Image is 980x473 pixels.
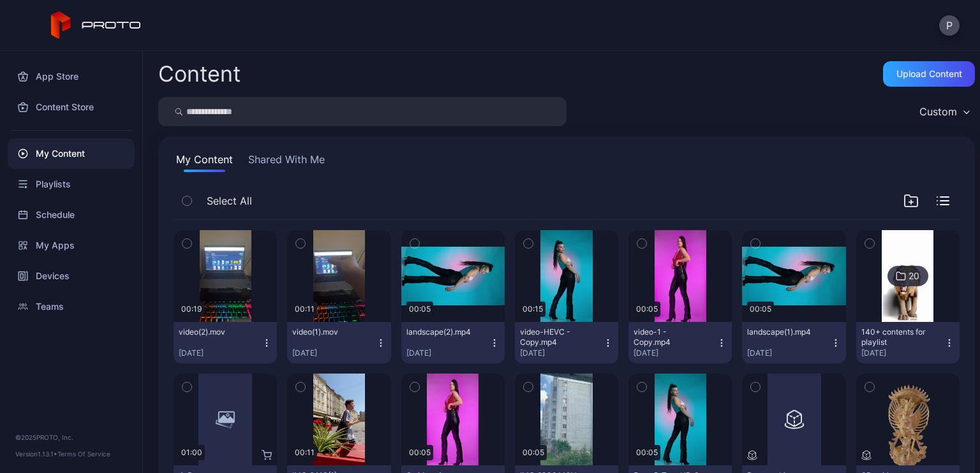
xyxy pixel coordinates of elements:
div: Upload Content [896,69,962,79]
button: Shared With Me [246,152,327,172]
div: [DATE] [406,348,489,358]
a: My Apps [8,230,135,261]
div: © 2025 PROTO, Inc. [15,432,127,442]
div: video(1).mov [292,327,362,337]
span: Select All [207,193,252,208]
div: [DATE] [520,348,603,358]
a: My Content [8,138,135,169]
button: Custom [913,97,975,126]
div: 20 [909,270,919,282]
div: landscape(2).mp4 [406,327,477,337]
a: Teams [8,291,135,322]
div: [DATE] [179,348,262,358]
div: video-HEVC - Copy.mp4 [520,327,590,347]
button: video(2).mov[DATE] [174,322,277,363]
button: landscape(1).mp4[DATE] [742,322,845,363]
div: 140+ contents for playlist [861,327,932,347]
a: Schedule [8,200,135,230]
button: video(1).mov[DATE] [287,322,390,363]
button: 140+ contents for playlist[DATE] [856,322,960,363]
div: Content [158,63,241,85]
span: Version 1.13.1 • [15,450,57,458]
a: Content Store [8,92,135,122]
button: My Content [174,152,235,172]
div: [DATE] [292,348,375,358]
button: P [939,15,960,36]
div: landscape(1).mp4 [747,327,817,337]
button: video-HEVC - Copy.mp4[DATE] [515,322,618,363]
div: Custom [919,105,957,118]
div: [DATE] [747,348,830,358]
div: video(2).mov [179,327,249,337]
button: video-1 - Copy.mp4[DATE] [628,322,732,363]
button: Upload Content [883,61,975,87]
div: video-1 - Copy.mp4 [634,327,704,347]
a: App Store [8,61,135,92]
div: [DATE] [634,348,716,358]
a: Playlists [8,169,135,200]
button: landscape(2).mp4[DATE] [401,322,505,363]
div: [DATE] [861,348,944,358]
a: Terms Of Service [57,450,110,458]
a: Devices [8,261,135,291]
